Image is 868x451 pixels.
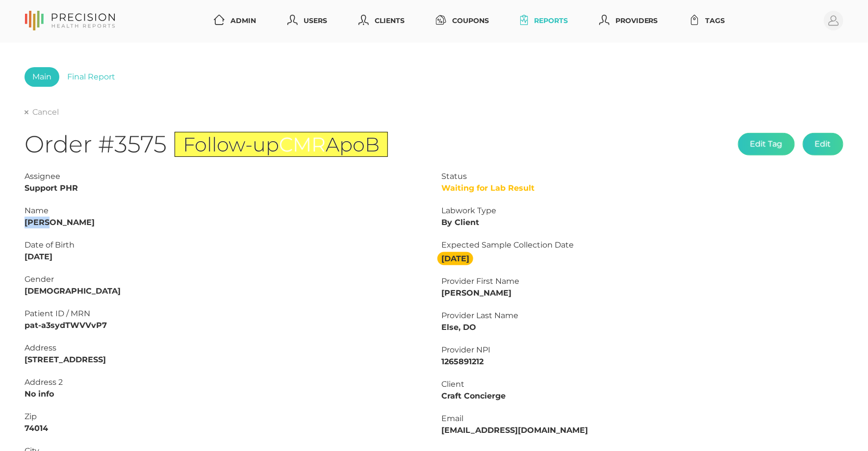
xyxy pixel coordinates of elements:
[25,308,427,320] div: Patient ID / MRN
[595,12,662,30] a: Providers
[25,218,95,227] strong: [PERSON_NAME]
[326,132,380,156] span: ApoB
[279,132,326,156] span: CMR
[25,252,52,261] strong: [DATE]
[686,12,729,30] a: Tags
[25,67,59,87] a: Main
[441,288,511,298] strong: [PERSON_NAME]
[25,107,59,117] a: Cancel
[441,218,479,227] strong: By Client
[738,133,795,155] button: Edit Tag
[59,67,123,87] a: Final Report
[441,391,506,401] strong: Craft Concierge
[25,171,427,182] div: Assignee
[441,426,588,435] strong: [EMAIL_ADDRESS][DOMAIN_NAME]
[210,12,260,30] a: Admin
[803,133,843,155] button: Edit
[432,12,493,30] a: Coupons
[437,252,473,265] strong: [DATE]
[441,413,843,425] div: Email
[25,274,427,285] div: Gender
[441,344,843,356] div: Provider NPI
[25,376,427,388] div: Address 2
[25,355,106,364] strong: [STREET_ADDRESS]
[355,12,408,30] a: Clients
[283,12,331,30] a: Users
[441,310,843,322] div: Provider Last Name
[441,276,843,287] div: Provider First Name
[25,342,427,354] div: Address
[25,205,427,217] div: Name
[183,132,279,156] span: Follow-up
[441,378,843,390] div: Client
[441,323,476,332] strong: Else, DO
[25,286,121,296] strong: [DEMOGRAPHIC_DATA]
[441,205,843,217] div: Labwork Type
[25,411,427,423] div: Zip
[25,321,107,330] strong: pat-a3sydTWVVvP7
[25,424,48,433] strong: 74014
[25,183,78,193] strong: Support PHR
[25,389,54,399] strong: No info
[441,171,843,182] div: Status
[441,239,843,251] div: Expected Sample Collection Date
[25,130,388,159] h1: Order #3575
[441,183,535,193] span: Waiting for Lab Result
[441,357,484,366] strong: 1265891212
[516,12,572,30] a: Reports
[25,239,427,251] div: Date of Birth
